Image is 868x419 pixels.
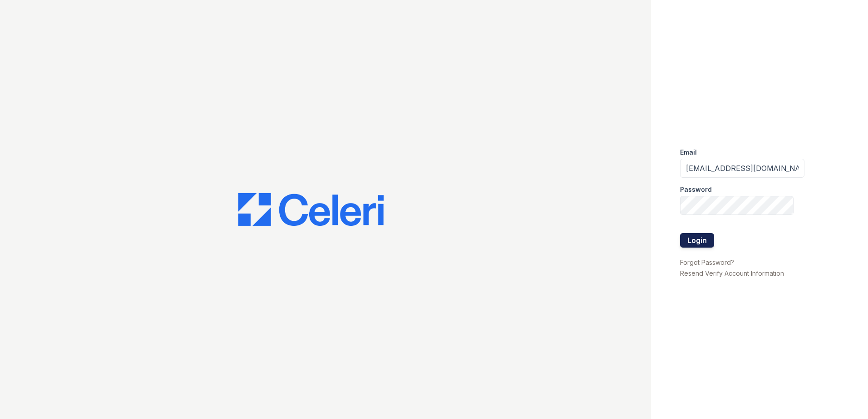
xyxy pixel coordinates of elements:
[680,185,712,194] label: Password
[238,193,384,226] img: CE_Logo_Blue-a8612792a0a2168367f1c8372b55b34899dd931a85d93a1a3d3e32e68fde9ad4.png
[680,269,784,277] a: Resend Verify Account Information
[680,148,697,157] label: Email
[680,258,734,266] a: Forgot Password?
[680,233,714,248] button: Login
